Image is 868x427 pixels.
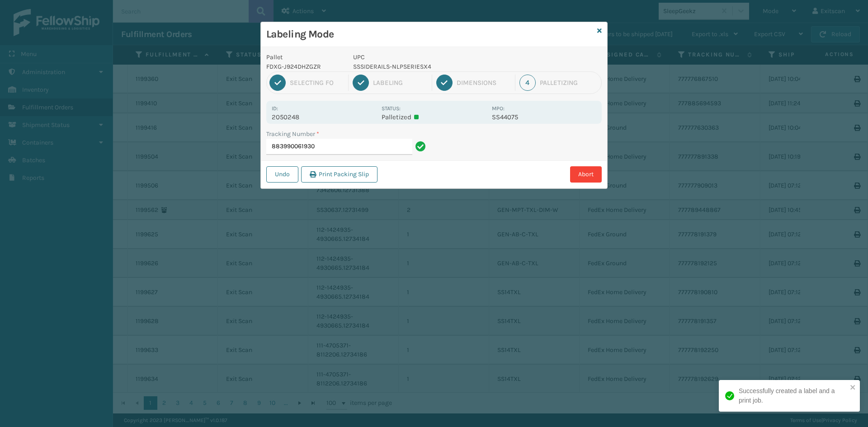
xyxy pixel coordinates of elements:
div: Selecting FO [290,79,344,87]
label: Tracking Number [266,129,319,139]
div: 3 [436,75,453,91]
div: 4 [519,75,536,91]
h3: Labeling Mode [266,28,594,41]
div: 1 [269,75,286,91]
button: Print Packing Slip [301,166,377,183]
p: Palletized [382,113,486,121]
button: Abort [570,166,602,183]
div: Labeling [373,79,427,87]
div: Dimensions [457,79,511,87]
p: 2050248 [272,113,376,121]
p: SS44075 [492,113,596,121]
p: SSSIDERAILS-NLPSERIESX4 [353,62,486,71]
p: FDXG-J924DHZGZR [266,62,342,71]
div: Successfully created a label and a print job. [739,386,847,405]
p: Pallet [266,52,342,62]
label: Id: [272,105,278,112]
button: Undo [266,166,298,183]
label: Status: [382,105,401,112]
div: Palletizing [540,79,599,87]
div: 2 [353,75,369,91]
p: UPC [353,52,486,62]
label: MPO: [492,105,505,112]
button: close [850,384,856,392]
